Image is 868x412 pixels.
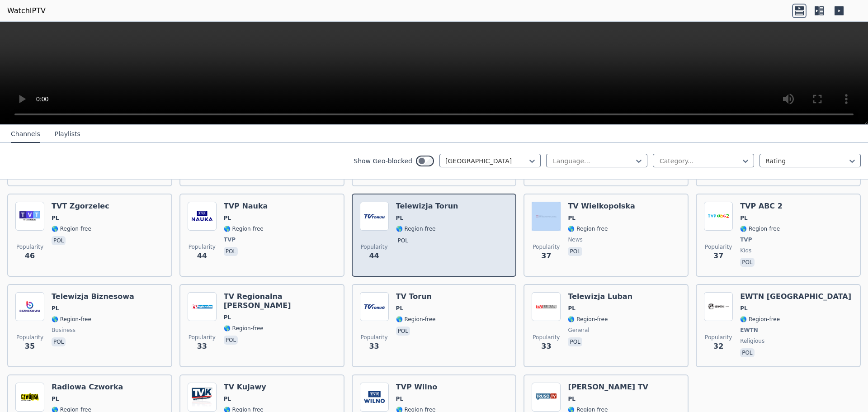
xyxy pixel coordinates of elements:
[197,341,207,352] span: 33
[704,292,733,321] img: EWTN Poland
[361,243,388,251] span: Popularity
[568,214,575,222] span: PL
[396,214,403,222] span: PL
[396,327,410,336] p: pol
[568,247,582,256] p: pol
[224,395,231,403] span: PL
[568,202,635,211] h6: TV Wielkopolska
[55,126,80,143] button: Playlists
[361,334,388,341] span: Popularity
[188,383,217,412] img: TV Kujawy
[52,236,66,245] p: pol
[52,395,59,403] span: PL
[740,337,764,345] span: religious
[360,383,389,412] img: TVP Wilno
[224,202,268,211] h6: TVP Nauka
[740,258,754,267] p: pol
[713,251,723,261] span: 37
[532,292,561,321] img: Telewizja Luban
[360,292,389,321] img: TV Torun
[396,383,438,392] h6: TVP Wilno
[541,251,551,261] span: 37
[396,225,436,232] span: 🌎 Region-free
[224,225,264,232] span: 🌎 Region-free
[15,202,44,231] img: TVT Zgorzelec
[16,334,43,341] span: Popularity
[533,243,560,251] span: Popularity
[224,247,238,256] p: pol
[396,202,458,211] h6: Telewizja Torun
[568,337,582,346] p: pol
[568,305,575,312] span: PL
[532,383,561,412] img: Truso TV
[188,202,217,231] img: TVP Nauka
[25,251,35,261] span: 46
[705,243,732,251] span: Popularity
[396,305,403,312] span: PL
[15,292,44,321] img: Telewizja Biznesowa
[189,243,216,251] span: Popularity
[740,236,752,243] span: TVP
[568,327,589,334] span: general
[740,214,747,222] span: PL
[52,292,134,301] h6: Telewizja Biznesowa
[189,334,216,341] span: Popularity
[224,325,264,332] span: 🌎 Region-free
[224,214,231,222] span: PL
[705,334,732,341] span: Popularity
[52,202,109,211] h6: TVT Zgorzelec
[360,202,389,231] img: Telewizja Torun
[224,292,336,310] h6: TV Regionalna [PERSON_NAME]
[52,214,59,222] span: PL
[52,327,75,334] span: business
[740,348,754,357] p: pol
[740,305,747,312] span: PL
[197,251,207,261] span: 44
[740,247,751,254] span: kids
[396,395,403,403] span: PL
[396,236,410,245] p: pol
[52,383,123,392] h6: Radiowa Czworka
[533,334,560,341] span: Popularity
[369,341,379,352] span: 33
[704,202,733,231] img: TVP ABC 2
[740,292,851,301] h6: EWTN [GEOGRAPHIC_DATA]
[188,292,217,321] img: TV Regionalna Lubin
[568,225,608,232] span: 🌎 Region-free
[224,336,238,345] p: pol
[568,292,632,301] h6: Telewizja Luban
[15,383,44,412] img: Radiowa Czworka
[740,316,780,323] span: 🌎 Region-free
[396,316,436,323] span: 🌎 Region-free
[568,395,575,403] span: PL
[16,243,43,251] span: Popularity
[52,337,66,346] p: pol
[568,236,582,243] span: news
[224,236,236,243] span: TVP
[740,327,758,334] span: EWTN
[11,126,40,143] button: Channels
[740,202,783,211] h6: TVP ABC 2
[224,383,266,392] h6: TV Kujawy
[541,341,551,352] span: 33
[713,341,723,352] span: 32
[740,225,780,232] span: 🌎 Region-free
[369,251,379,261] span: 44
[52,316,91,323] span: 🌎 Region-free
[52,225,91,232] span: 🌎 Region-free
[7,5,46,16] a: WatchIPTV
[25,341,35,352] span: 35
[52,305,59,312] span: PL
[354,156,412,166] label: Show Geo-blocked
[396,292,436,301] h6: TV Torun
[568,383,648,392] h6: [PERSON_NAME] TV
[568,316,608,323] span: 🌎 Region-free
[532,202,561,231] img: TV Wielkopolska
[224,314,231,321] span: PL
